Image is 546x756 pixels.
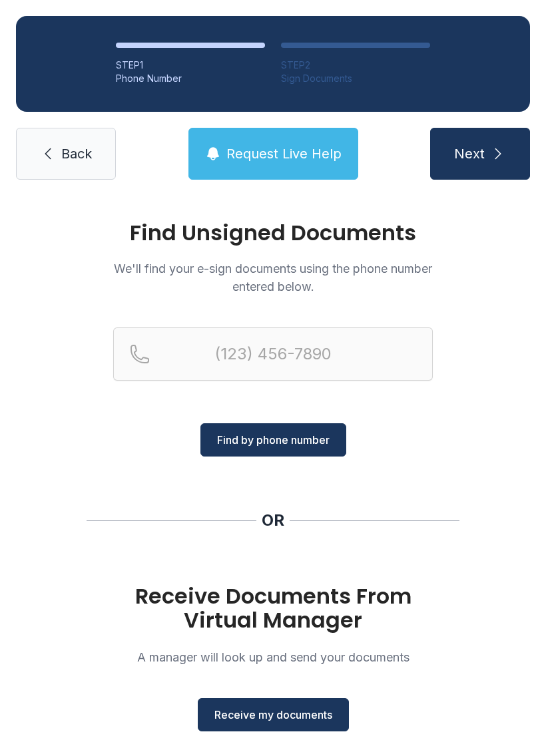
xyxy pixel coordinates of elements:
[61,144,92,163] span: Back
[226,144,342,163] span: Request Live Help
[113,260,433,295] p: We'll find your e-sign documents using the phone number entered below.
[116,59,265,72] div: STEP 1
[217,432,330,448] span: Find by phone number
[281,59,430,72] div: STEP 2
[113,584,433,632] h1: Receive Documents From Virtual Manager
[454,144,485,163] span: Next
[281,72,430,85] div: Sign Documents
[113,222,433,244] h1: Find Unsigned Documents
[113,327,433,381] input: Reservation phone number
[214,707,332,723] span: Receive my documents
[262,510,284,531] div: OR
[113,648,433,666] p: A manager will look up and send your documents
[116,72,265,85] div: Phone Number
